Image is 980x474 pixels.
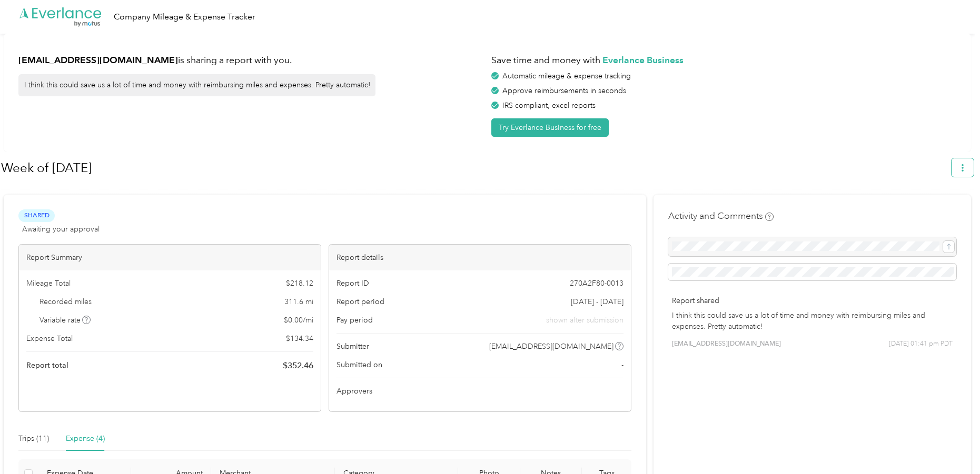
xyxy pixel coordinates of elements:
span: [EMAIL_ADDRESS][DOMAIN_NAME] [672,339,781,349]
strong: [EMAIL_ADDRESS][DOMAIN_NAME] [18,54,178,65]
span: $ 352.46 [283,359,313,372]
div: I think this could save us a lot of time and money with reimbursing miles and expenses. Pretty au... [18,74,375,96]
h1: is sharing a report with you. [18,54,484,67]
span: Report period [336,296,384,307]
div: Report details [329,245,631,270]
span: Report ID [336,278,369,289]
span: Pay period [336,315,373,326]
span: shown after submission [546,315,623,326]
div: Trips (11) [18,433,49,445]
span: Submitter [336,341,369,352]
span: $ 134.34 [286,333,313,344]
span: Shared [18,209,55,221]
span: Automatic mileage & expense tracking [502,72,631,80]
div: Report Summary [19,245,321,270]
span: 311.6 mi [284,296,313,307]
span: Mileage Total [26,278,71,289]
span: $ 0.00 / mi [284,315,313,326]
span: [DATE] - [DATE] [571,296,623,307]
span: - [621,359,623,370]
div: Expense (4) [66,433,105,445]
p: Report shared [672,295,953,306]
span: Recorded miles [39,296,92,307]
span: $ 218.12 [286,278,313,289]
span: Approvers [336,386,372,397]
h1: Save time and money with [491,54,957,67]
span: [EMAIL_ADDRESS][DOMAIN_NAME] [489,341,613,352]
span: Submitted on [336,359,382,370]
h1: Week of September 15 2025 [1,155,944,180]
span: 270A2F80-0013 [570,278,623,289]
strong: Everlance Business [602,54,684,65]
p: I think this could save us a lot of time and money with reimbursing miles and expenses. Pretty au... [672,310,953,332]
span: Variable rate [39,315,91,326]
h4: Activity and Comments [668,209,774,223]
span: IRS compliant, excel reports [502,101,596,110]
span: Expense Total [26,333,73,344]
span: Report total [26,360,68,371]
span: [DATE] 01:41 pm PDT [889,339,953,349]
span: Approve reimbursements in seconds [502,86,626,95]
div: Company Mileage & Expense Tracker [114,11,255,24]
button: Try Everlance Business for free [491,118,609,137]
span: Awaiting your approval [22,224,100,235]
